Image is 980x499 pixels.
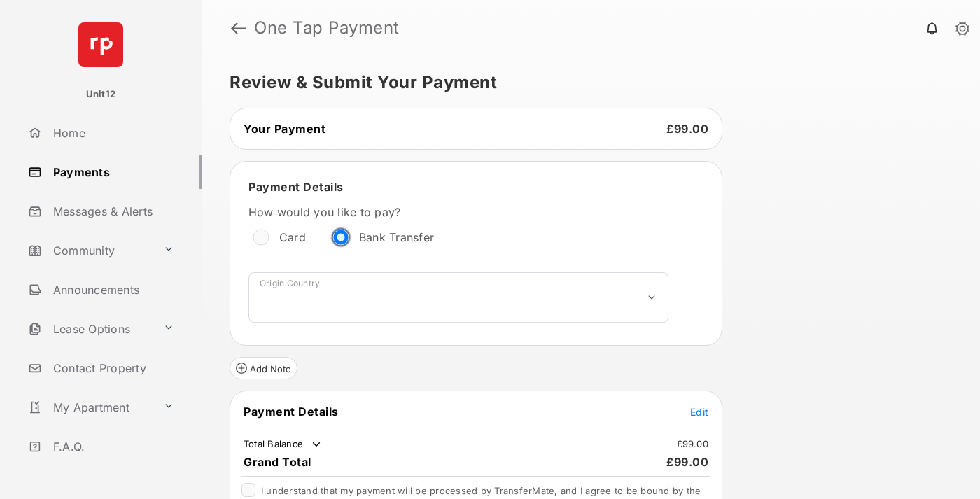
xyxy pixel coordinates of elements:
a: F.A.Q. [22,430,202,463]
span: £99.00 [666,455,708,469]
a: Payments [22,155,202,189]
img: svg+xml;base64,PHN2ZyB4bWxucz0iaHR0cDovL3d3dy53My5vcmcvMjAwMC9zdmciIHdpZHRoPSI2NCIgaGVpZ2h0PSI2NC... [78,22,123,67]
a: Community [22,234,157,267]
td: £99.00 [676,437,710,450]
a: Home [22,116,202,150]
strong: One Tap Payment [254,20,400,36]
h5: Review & Submit Your Payment [230,74,941,91]
td: Total Balance [243,437,323,451]
button: Edit [690,405,708,419]
a: Messages & Alerts [22,195,202,228]
a: Announcements [22,273,202,307]
a: Contact Property [22,351,202,385]
label: Bank Transfer [359,230,434,244]
span: £99.00 [666,122,708,136]
span: Edit [690,406,708,418]
span: Payment Details [244,405,339,419]
label: How would you like to pay? [248,205,668,219]
label: Card [279,230,306,244]
span: Grand Total [244,455,311,469]
span: Payment Details [248,180,344,194]
span: Your Payment [244,122,325,136]
a: Lease Options [22,312,157,346]
p: Unit12 [86,87,116,101]
button: Add Note [230,357,297,379]
a: My Apartment [22,391,157,424]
